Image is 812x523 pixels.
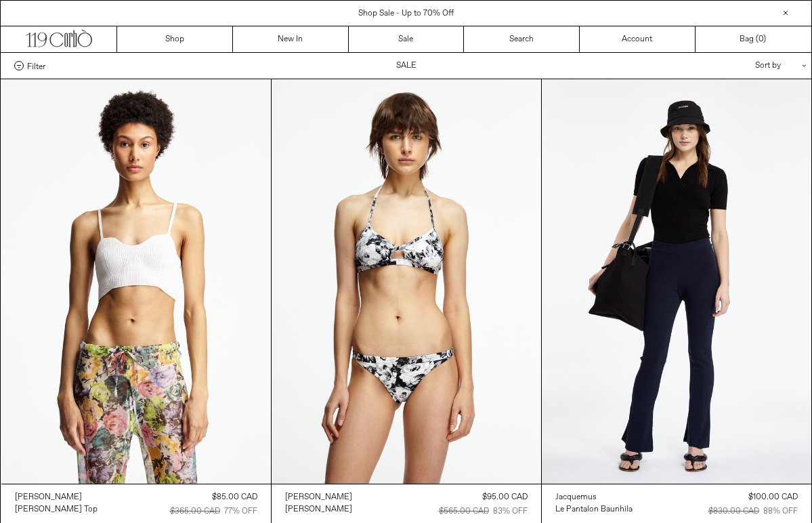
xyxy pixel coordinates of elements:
[676,53,798,79] div: Sort by
[555,503,633,516] a: Le Pantalon Baunhila
[272,79,541,484] img: Dries Van Noten Gwen Bikini
[555,491,633,503] a: Jacquemus
[555,504,633,516] div: Le Pantalon Baunhila
[15,503,98,516] a: [PERSON_NAME] Top
[27,61,45,70] span: Filter
[285,492,352,503] div: [PERSON_NAME]
[542,79,811,484] img: Jacquemus Le Pantalon Baunhila
[464,26,580,52] a: Search
[748,491,798,503] div: $100.00 CAD
[224,505,257,518] div: 77% OFF
[233,26,349,52] a: New In
[349,26,465,52] a: Sale
[285,491,352,503] a: [PERSON_NAME]
[212,491,257,503] div: $85.00 CAD
[482,491,528,503] div: $95.00 CAD
[708,505,759,518] div: $830.00 CAD
[15,491,98,503] a: [PERSON_NAME]
[439,505,489,518] div: $565.00 CAD
[758,34,763,45] span: 0
[1,79,271,484] img: Dries Van Noten Tiffany Top
[358,8,454,19] a: Shop Sale - Up to 70% Off
[117,26,233,52] a: Shop
[696,26,811,52] a: Bag ()
[15,504,98,516] div: [PERSON_NAME] Top
[285,503,352,516] a: [PERSON_NAME]
[285,504,352,516] div: [PERSON_NAME]
[170,505,220,518] div: $365.00 CAD
[15,492,82,503] div: [PERSON_NAME]
[763,505,798,518] div: 88% OFF
[580,26,696,52] a: Account
[758,33,766,45] span: )
[493,505,528,518] div: 83% OFF
[555,492,597,503] div: Jacquemus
